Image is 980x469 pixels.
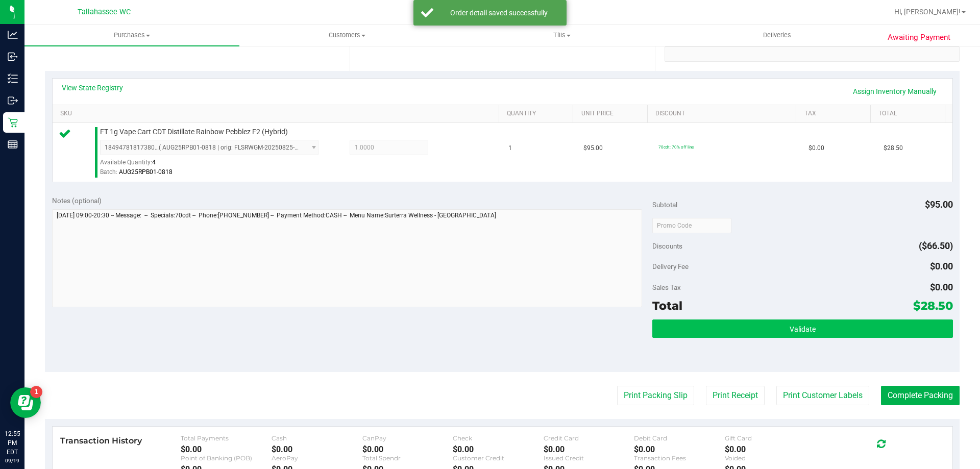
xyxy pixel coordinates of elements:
div: Available Quantity: [100,155,330,175]
div: Cash [272,434,362,442]
span: 70cdt: 70% off line [658,144,694,150]
a: Purchases [24,24,239,46]
a: Assign Inventory Manually [846,83,943,100]
div: Issued Credit [544,454,634,462]
div: $0.00 [362,445,453,454]
inline-svg: Inventory [8,73,18,84]
a: Customers [239,24,454,46]
span: 4 [152,159,156,166]
div: Voided [725,454,816,462]
span: FT 1g Vape Cart CDT Distillate Rainbow Pebblez F2 (Hybrid) [100,127,288,137]
span: Purchases [24,31,239,40]
div: Point of Banking (POB) [181,454,272,462]
inline-svg: Inbound [8,52,18,62]
a: Deliveries [670,24,885,46]
button: Print Receipt [706,386,765,405]
span: Tallahassee WC [78,8,131,16]
div: Transaction Fees [634,454,725,462]
div: Credit Card [544,434,634,442]
button: Print Packing Slip [617,386,694,405]
div: Check [453,434,544,442]
inline-svg: Retail [8,117,18,128]
div: $0.00 [272,445,362,454]
div: $0.00 [181,445,272,454]
span: $95.00 [925,199,953,210]
inline-svg: Analytics [8,30,18,40]
span: Notes (optional) [52,196,102,205]
span: Hi, [PERSON_NAME]! [894,8,961,16]
a: Discount [655,110,792,118]
div: Customer Credit [453,454,544,462]
a: Unit Price [581,110,644,118]
span: $28.50 [913,299,953,313]
inline-svg: Outbound [8,95,18,106]
input: Promo Code [652,218,731,233]
a: Quantity [507,110,569,118]
div: $0.00 [544,445,634,454]
span: Batch: [100,168,117,176]
span: Subtotal [652,201,677,209]
div: $0.00 [725,445,816,454]
span: $28.50 [884,143,903,153]
span: $0.00 [930,282,953,292]
span: AUG25RPB01-0818 [119,168,173,176]
span: ($66.50) [919,240,953,251]
span: $95.00 [583,143,603,153]
span: $0.00 [808,143,824,153]
button: Complete Packing [881,386,960,405]
div: Order detail saved successfully [439,8,559,18]
span: Customers [240,31,454,40]
a: Total [878,110,941,118]
span: Validate [790,325,816,333]
button: Validate [652,319,952,338]
span: Awaiting Payment [888,32,950,43]
div: Debit Card [634,434,725,442]
inline-svg: Reports [8,139,18,150]
div: CanPay [362,434,453,442]
span: Total [652,299,682,313]
span: Tills [455,31,669,40]
div: Total Payments [181,434,272,442]
div: $0.00 [634,445,725,454]
button: Print Customer Labels [776,386,869,405]
p: 09/19 [5,457,20,464]
iframe: Resource center [10,387,41,418]
div: Gift Card [725,434,816,442]
a: Tills [454,24,669,46]
span: 1 [508,143,512,153]
span: Deliveries [749,31,805,40]
span: $0.00 [930,261,953,271]
p: 12:55 PM EDT [5,429,20,457]
span: Discounts [652,237,682,255]
span: Sales Tax [652,283,681,291]
div: Total Spendr [362,454,453,462]
div: $0.00 [453,445,544,454]
a: Tax [804,110,867,118]
a: View State Registry [62,83,123,93]
div: AeroPay [272,454,362,462]
a: SKU [60,110,495,118]
iframe: Resource center unread badge [30,386,42,398]
span: Delivery Fee [652,262,689,270]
